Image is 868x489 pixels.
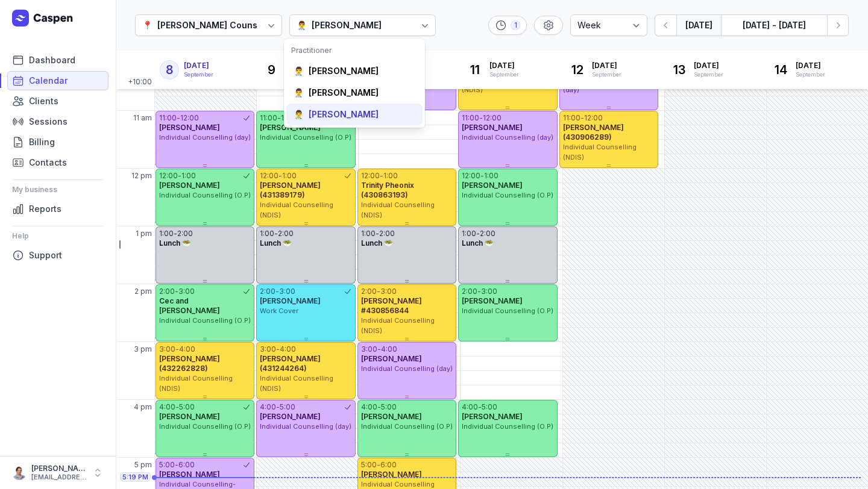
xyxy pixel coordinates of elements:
[159,296,220,315] span: Cec and [PERSON_NAME]
[159,287,175,296] div: 2:00
[159,238,191,248] span: Lunch 🥗
[462,133,553,142] span: Individual Counselling (day)
[29,135,55,149] span: Billing
[12,226,104,246] div: Help
[260,133,351,142] span: Individual Counselling (O.P)
[480,229,495,238] div: 2:00
[260,201,333,219] span: Individual Counselling (NDIS)
[361,364,453,373] span: Individual Counselling (day)
[159,460,175,470] div: 5:00
[260,422,351,431] span: Individual Counselling (day)
[276,344,280,354] div: -
[128,77,154,89] span: +10:00
[175,344,179,354] div: -
[361,296,422,315] span: [PERSON_NAME] #430856844
[260,113,277,123] div: 11:00
[159,191,251,199] span: Individual Counselling (O.P)
[179,344,195,354] div: 4:00
[31,464,87,473] div: [PERSON_NAME]
[478,402,482,412] div: -
[480,171,484,181] div: -
[260,123,321,132] span: [PERSON_NAME]
[178,171,181,181] div: -
[361,181,414,199] span: Trinity Pheonix (430863193)
[159,422,251,431] span: Individual Counselling (O.P)
[361,344,377,354] div: 3:00
[377,460,380,470] div: -
[361,171,380,181] div: 12:00
[476,229,480,238] div: -
[376,229,379,238] div: -
[294,65,304,77] div: 👨‍⚕️
[260,374,333,393] span: Individual Counselling (NDIS)
[309,65,379,77] div: [PERSON_NAME]
[796,61,825,70] span: [DATE]
[484,171,498,181] div: 1:00
[159,402,175,412] div: 4:00
[159,316,251,325] span: Individual Counselling (O.P)
[580,113,584,123] div: -
[796,70,825,79] div: September
[282,171,297,181] div: 1:00
[462,422,553,431] span: Individual Counselling (O.P)
[511,20,520,30] div: 1
[159,133,251,142] span: Individual Counselling (day)
[563,113,580,123] div: 11:00
[175,287,178,296] div: -
[676,14,721,36] button: [DATE]
[175,402,179,412] div: -
[361,402,377,412] div: 4:00
[462,307,553,315] span: Individual Counselling (O.P)
[482,402,497,412] div: 5:00
[260,181,321,199] span: [PERSON_NAME] (431389179)
[772,60,791,79] div: 14
[280,402,295,412] div: 5:00
[294,108,304,120] div: 👨‍⚕️
[160,60,179,79] div: 8
[159,344,175,354] div: 3:00
[278,171,282,181] div: -
[563,123,624,142] span: [PERSON_NAME] (430906289)
[309,108,379,120] div: [PERSON_NAME]
[12,180,104,199] div: My business
[462,181,523,190] span: [PERSON_NAME]
[721,14,827,36] button: [DATE] - [DATE]
[462,287,477,296] div: 2:00
[592,61,621,70] span: [DATE]
[159,123,220,132] span: [PERSON_NAME]
[260,229,274,238] div: 1:00
[277,113,281,123] div: -
[312,18,382,33] div: [PERSON_NAME]
[379,229,395,238] div: 2:00
[462,171,480,181] div: 12:00
[29,94,58,108] span: Clients
[159,181,220,190] span: [PERSON_NAME]
[12,466,27,480] img: User profile image
[462,296,523,305] span: [PERSON_NAME]
[489,70,519,79] div: September
[377,344,381,354] div: -
[297,18,307,33] div: 👨‍⚕️
[157,18,281,33] div: [PERSON_NAME] Counselling
[159,354,220,373] span: [PERSON_NAME] (432262828)
[159,412,220,421] span: [PERSON_NAME]
[568,60,587,79] div: 12
[381,344,397,354] div: 4:00
[462,402,478,412] div: 4:00
[179,402,195,412] div: 5:00
[380,171,383,181] div: -
[380,460,397,470] div: 6:00
[29,155,67,170] span: Contacts
[134,402,152,412] span: 4 pm
[281,113,300,123] div: 12:00
[377,287,380,296] div: -
[584,113,603,123] div: 12:00
[462,191,553,199] span: Individual Counselling (O.P)
[381,402,397,412] div: 5:00
[361,316,435,335] span: Individual Counselling (NDIS)
[260,307,298,315] span: Work Cover
[694,70,723,79] div: September
[462,123,523,132] span: [PERSON_NAME]
[361,354,422,363] span: [PERSON_NAME]
[694,61,723,70] span: [DATE]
